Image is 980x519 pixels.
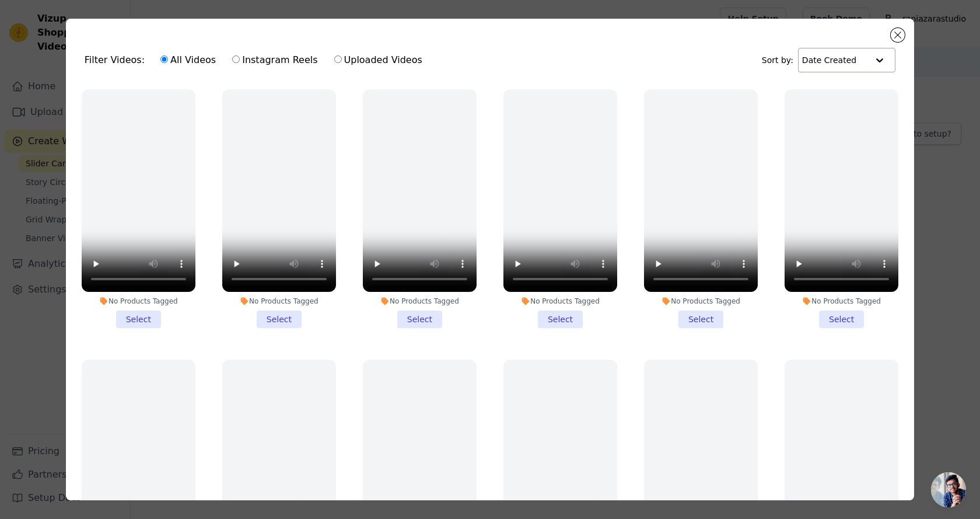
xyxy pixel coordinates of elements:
div: No Products Tagged [785,297,898,306]
button: Close modal [891,28,905,42]
div: No Products Tagged [363,297,477,306]
div: Open chat [931,472,966,507]
div: Sort by: [762,48,895,72]
label: All Videos [160,53,216,68]
div: No Products Tagged [82,297,195,306]
div: No Products Tagged [503,297,617,306]
div: Filter Videos: [85,47,429,74]
label: Instagram Reels [232,53,318,68]
label: Uploaded Videos [334,53,423,68]
div: No Products Tagged [222,297,336,306]
div: No Products Tagged [644,297,758,306]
